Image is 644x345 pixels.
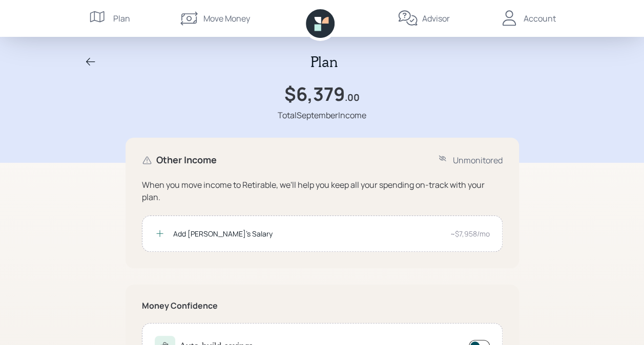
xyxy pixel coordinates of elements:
[142,301,503,311] h5: Money Confidence
[524,12,556,25] div: Account
[173,228,442,239] div: Add [PERSON_NAME]'s Salary
[310,53,338,71] h2: Plan
[450,228,490,239] div: ~$7,958/mo
[284,83,345,105] h1: $6,379
[422,12,450,25] div: Advisor
[278,109,366,121] div: Total September Income
[156,155,217,166] h4: Other Income
[345,92,360,103] h4: .00
[113,12,130,25] div: Plan
[203,12,250,25] div: Move Money
[142,179,503,203] div: When you move income to Retirable, we'll help you keep all your spending on-track with your plan.
[453,154,503,166] div: Unmonitored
